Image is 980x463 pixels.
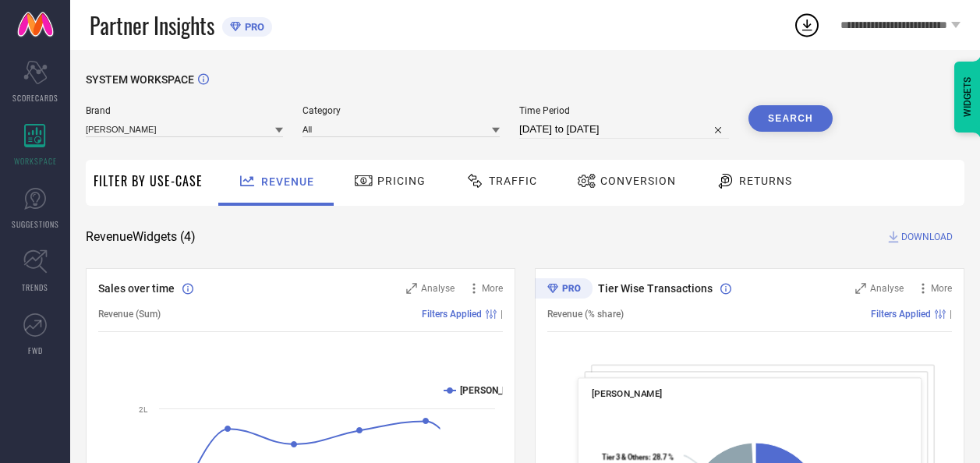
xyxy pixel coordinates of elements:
span: Traffic [489,175,537,187]
span: More [482,283,503,294]
span: SUGGESTIONS [12,218,59,230]
span: DOWNLOAD [901,229,953,245]
span: Analyse [870,283,904,294]
span: Partner Insights [90,9,214,41]
span: Time Period [519,105,729,116]
tspan: Tier 3 & Others [602,453,649,461]
span: Pricing [377,175,426,187]
span: More [931,283,952,294]
span: [PERSON_NAME] [592,388,663,399]
svg: Zoom [406,283,417,294]
span: Conversion [600,175,676,187]
span: Category [302,105,500,116]
span: TRENDS [22,281,48,293]
svg: Zoom [855,283,866,294]
text: [PERSON_NAME] [460,385,531,396]
span: Brand [86,105,283,116]
span: Revenue (% share) [547,309,624,320]
span: Filters Applied [422,309,482,320]
span: WORKSPACE [14,155,57,167]
span: FWD [28,345,43,356]
div: Open download list [793,11,821,39]
div: Premium [535,278,593,302]
span: SYSTEM WORKSPACE [86,73,194,86]
span: SCORECARDS [12,92,58,104]
span: Filter By Use-Case [94,171,203,190]
text: 2L [139,405,148,414]
text: : 28.7 % [602,453,674,461]
span: Analyse [421,283,455,294]
span: Sales over time [98,282,175,295]
span: Filters Applied [871,309,931,320]
span: | [950,309,952,320]
span: Revenue (Sum) [98,309,161,320]
span: Revenue [261,175,314,188]
span: Returns [739,175,792,187]
span: PRO [241,21,264,33]
span: Revenue Widgets ( 4 ) [86,229,196,245]
span: Tier Wise Transactions [598,282,713,295]
input: Select time period [519,120,729,139]
button: Search [748,105,833,132]
span: | [501,309,503,320]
